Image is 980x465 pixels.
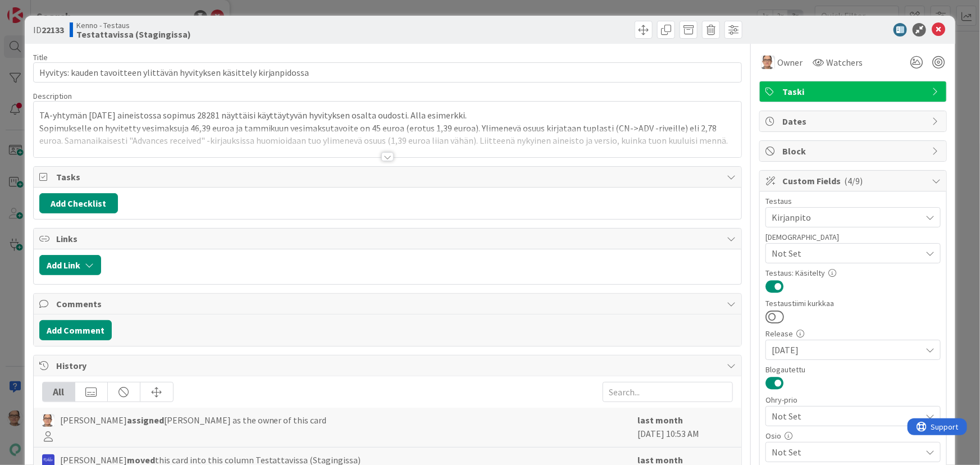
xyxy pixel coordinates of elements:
p: TA-yhtymän [DATE] aineistossa sopimus 28281 näyttäisi käyttäytyvän hyvityksen osalta oudosti. All... [39,109,736,122]
b: Testattavissa (Stagingissa) [76,30,191,39]
img: PK [762,56,775,69]
img: PK [42,414,54,427]
span: ( 4/9 ) [844,175,863,186]
span: Kenno - Testaus [76,21,191,30]
div: Ohry-prio [765,396,941,404]
button: Add Checklist [39,193,118,213]
span: History [56,359,722,372]
b: 22133 [42,24,64,35]
div: [DATE] 10:53 AM [637,413,733,441]
span: Support [24,2,51,15]
span: Owner [777,56,803,69]
span: Watchers [826,56,863,69]
label: Title [33,52,48,62]
p: Sopimukselle on hyvitetty vesimaksuja 46,39 euroa ja tammikuun vesimaksutavoite on 45 euroa (erot... [39,122,736,147]
span: Comments [56,297,722,311]
span: ID [33,23,64,37]
input: type card name here... [33,62,742,83]
span: Tasks [56,170,722,184]
span: Dates [782,115,926,128]
div: Blogautettu [765,366,941,373]
span: [PERSON_NAME] [PERSON_NAME] as the owner of this card [60,413,327,427]
div: Testaustiimi kurkkaa [765,299,941,307]
b: last month [637,414,683,426]
span: Taski [782,85,926,98]
input: Search... [603,382,733,402]
button: Add Comment [39,320,112,340]
span: Not Set [772,247,921,260]
span: Links [56,232,722,245]
span: Not Set [772,445,921,459]
span: Custom Fields [782,174,926,188]
span: Block [782,144,926,158]
div: Testaus [765,197,941,205]
div: [DEMOGRAPHIC_DATA] [765,233,941,241]
div: Osio [765,432,941,440]
b: assigned [127,414,164,426]
div: Testaus: Käsitelty [765,269,941,277]
button: Add Link [39,255,101,275]
span: Kirjanpito [772,211,921,224]
div: All [43,382,75,402]
span: Not Set [772,408,915,424]
div: Release [765,330,941,338]
span: [DATE] [772,343,921,357]
span: Description [33,91,72,101]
